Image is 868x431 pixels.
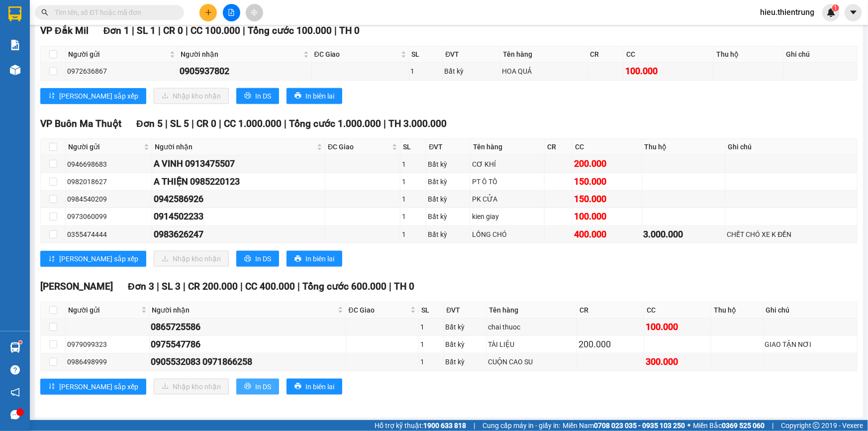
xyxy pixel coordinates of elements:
[471,139,545,155] th: Tên hàng
[834,4,837,11] span: 1
[488,339,576,350] div: TÀI LIỆU
[255,253,271,264] span: In DS
[128,281,154,292] span: Đơn 3
[10,365,20,375] span: question-circle
[472,194,543,205] div: PK CỬA
[154,227,323,241] div: 0983626247
[287,251,342,267] button: printerIn biên lai
[384,118,386,129] span: |
[722,422,765,430] strong: 0369 525 060
[287,88,342,104] button: printerIn biên lai
[151,337,344,351] div: 0975547786
[305,91,334,102] span: In biên lai
[157,281,159,292] span: |
[243,25,245,36] span: |
[409,46,443,63] th: SL
[488,322,576,332] div: chai thuoc
[287,379,342,395] button: printerIn biên lai
[545,139,573,155] th: CR
[154,192,323,206] div: 0942586926
[59,381,138,392] span: [PERSON_NAME] sắp xếp
[349,305,408,316] span: ĐC Giao
[40,251,146,267] button: sort-ascending[PERSON_NAME] sắp xếp
[388,118,447,129] span: TH 3.000.000
[180,64,310,78] div: 0905937802
[642,139,726,155] th: Thu hộ
[205,9,212,16] span: plus
[236,251,279,267] button: printerIn DS
[446,322,485,332] div: Bất kỳ
[411,66,441,77] div: 1
[375,420,466,431] span: Hỗ trợ kỹ thuật:
[305,253,334,264] span: In biên lai
[845,4,862,21] button: caret-down
[339,25,360,36] span: TH 0
[849,8,858,17] span: caret-down
[154,210,323,223] div: 0914502233
[170,118,189,129] span: SL 5
[302,281,386,292] span: Tổng cước 600.000
[154,88,229,104] button: downloadNhập kho nhận
[305,381,334,392] span: In biên lai
[188,281,238,292] span: CR 200.000
[68,49,168,60] span: Người gửi
[428,194,469,205] div: Bất kỳ
[488,356,576,367] div: CUỘN CAO SU
[574,210,640,223] div: 100.000
[832,4,839,11] sup: 1
[594,422,685,430] strong: 0708 023 035 - 0935 103 250
[165,118,168,129] span: |
[294,383,301,391] span: printer
[10,342,20,353] img: warehouse-icon
[573,139,642,155] th: CC
[155,141,315,152] span: Người nhận
[574,192,640,206] div: 150.000
[68,141,142,152] span: Người gửi
[389,281,391,292] span: |
[224,118,282,129] span: CC 1.000.000
[55,7,172,18] input: Tìm tên, số ĐT hoặc mã đơn
[772,420,773,431] span: |
[248,25,332,36] span: Tổng cước 100.000
[402,159,424,170] div: 1
[472,229,543,240] div: LỒNG CHÓ
[502,66,586,77] div: HOA QUẢ
[294,92,301,100] span: printer
[48,255,55,263] span: sort-ascending
[443,46,500,63] th: ĐVT
[423,422,466,430] strong: 1900 633 818
[574,227,640,241] div: 400.000
[827,8,836,17] img: icon-new-feature
[158,25,161,36] span: |
[183,281,186,292] span: |
[428,211,469,222] div: Bất kỳ
[245,281,295,292] span: CC 400.000
[714,46,784,63] th: Thu hộ
[474,420,475,431] span: |
[246,4,263,21] button: aim
[48,92,55,100] span: sort-ascending
[162,281,181,292] span: SL 3
[446,339,485,350] div: Bất kỳ
[764,302,858,319] th: Ghi chú
[402,194,424,205] div: 1
[192,118,194,129] span: |
[472,159,543,170] div: CƠ KHÍ
[402,176,424,187] div: 1
[563,420,685,431] span: Miền Nam
[588,46,624,63] th: CR
[219,118,221,129] span: |
[244,92,251,100] span: printer
[420,356,442,367] div: 1
[646,355,709,369] div: 300.000
[136,118,163,129] span: Đơn 5
[10,388,20,397] span: notification
[400,139,426,155] th: SL
[191,25,240,36] span: CC 100.000
[644,227,724,241] div: 3.000.000
[151,320,344,334] div: 0865725586
[67,194,150,205] div: 0984540209
[711,302,764,319] th: Thu hộ
[67,176,150,187] div: 0982018627
[314,49,399,60] span: ĐC Giao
